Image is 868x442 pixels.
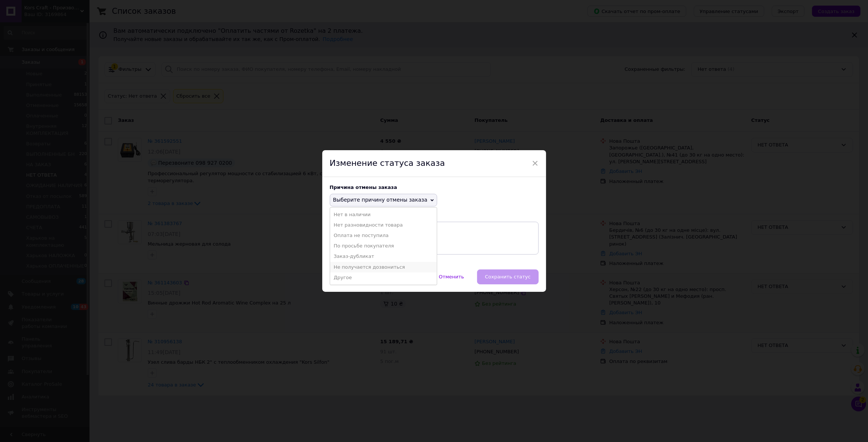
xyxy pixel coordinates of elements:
li: Другое [330,272,437,283]
span: Отменить [439,274,464,280]
div: Причина отмены заказа [330,184,539,190]
div: Изменение статуса заказа [322,150,546,177]
span: × [532,157,539,170]
li: Нет разновидности товара [330,220,437,230]
li: По просьбе покупателя [330,241,437,251]
button: Отменить [431,269,472,284]
li: Оплата не поступила [330,230,437,241]
li: Не получается дозвониться [330,262,437,272]
li: Заказ-дубликат [330,251,437,262]
span: Выберите причину отмены заказа [333,197,427,203]
li: Нет в наличии [330,209,437,220]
